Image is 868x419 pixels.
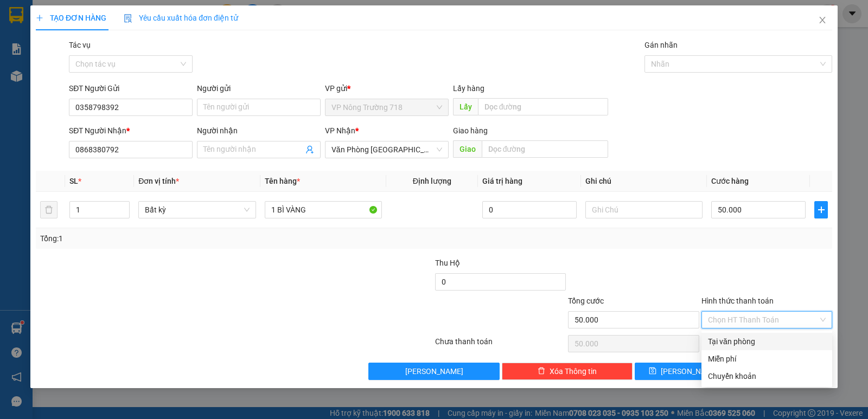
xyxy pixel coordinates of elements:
span: Bất kỳ [145,202,249,218]
button: plus [814,201,828,218]
span: save [649,367,656,376]
th: Ghi chú [581,171,707,192]
span: [PERSON_NAME] [661,365,719,377]
label: Hình thức thanh toán [701,296,774,305]
button: Close [807,5,838,36]
span: Xóa Thông tin [550,365,597,377]
span: Cước hàng [711,177,749,185]
span: TẠO ĐƠN HÀNG [36,14,106,22]
div: Người nhận [197,125,321,137]
div: Chuyển khoản [708,370,826,382]
input: VD: Bàn, Ghế [265,201,382,218]
span: Thu Hộ [435,259,460,267]
div: Miễn phí [708,353,826,365]
span: Lấy hàng [453,84,484,93]
span: Yêu cầu xuất hóa đơn điện tử [124,14,238,22]
input: 0 [482,201,577,218]
div: Người gửi [197,82,321,94]
label: Tác vụ [69,41,91,49]
span: user-add [305,145,314,154]
span: Đơn vị tính [138,177,179,185]
button: save[PERSON_NAME] [635,363,732,380]
span: Định lượng [413,177,451,185]
span: SL [69,177,78,185]
img: icon [124,14,132,23]
div: VP gửi [325,82,449,94]
button: deleteXóa Thông tin [502,363,633,380]
div: Tổng: 1 [40,233,336,244]
span: plus [36,14,43,22]
button: [PERSON_NAME] [368,363,499,380]
span: VP Nông Trường 718 [331,99,442,115]
span: Giá trị hàng [482,177,522,185]
div: Chưa thanh toán [434,336,567,354]
span: delete [538,367,545,376]
span: VP Nhận [325,126,355,135]
input: Dọc đường [482,140,609,158]
span: close [818,16,827,24]
span: Văn Phòng Tân Phú [331,141,442,158]
input: Ghi Chú [585,201,703,218]
span: Lấy [453,98,478,115]
div: Tại văn phòng [708,336,826,347]
div: SĐT Người Gửi [69,82,193,94]
label: Gán nhãn [644,41,678,49]
span: [PERSON_NAME] [405,365,463,377]
span: Tổng cước [568,296,604,305]
div: SĐT Người Nhận [69,125,193,137]
input: Dọc đường [478,98,609,115]
span: plus [815,205,827,214]
button: delete [40,201,58,218]
span: Tên hàng [265,177,300,185]
span: Giao [453,140,482,158]
span: Giao hàng [453,126,488,135]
